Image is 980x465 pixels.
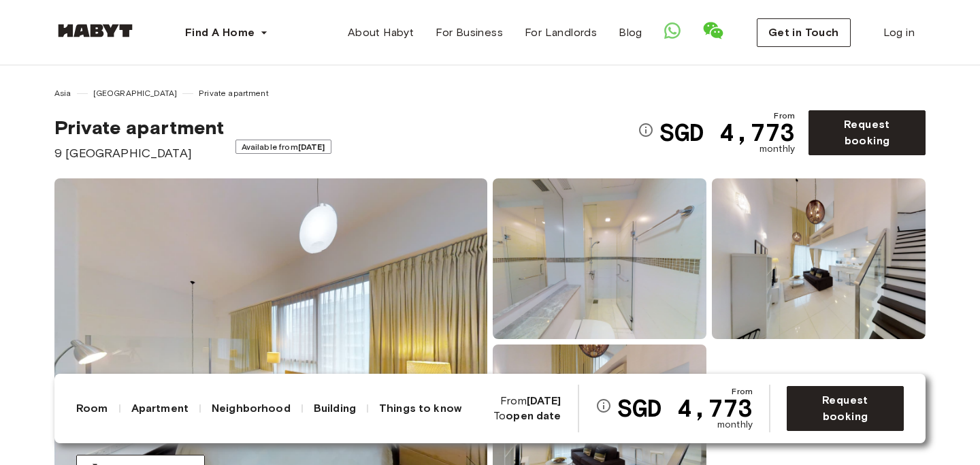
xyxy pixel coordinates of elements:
button: Find A Home [174,19,279,46]
span: Private apartment [54,116,225,139]
svg: Check cost overview for full prices. Please note that discounts apply to new joiners only and the... [595,398,612,414]
a: About Habyt [337,19,425,46]
a: Blog [608,19,653,46]
a: Show WeChat QR Code [702,20,724,46]
span: monthly [759,142,795,156]
a: Log in [872,19,926,46]
span: Get in Touch [768,25,839,41]
span: Asia [54,87,71,99]
b: [DATE] [298,142,325,152]
span: Room [76,400,108,417]
span: Blog [619,25,642,41]
b: open date [506,409,561,422]
a: For Business [425,19,514,46]
span: For Landlords [525,25,597,41]
span: SGD 4,773 [617,398,753,418]
span: SGD 4,773 [659,122,795,142]
a: Open WhatsApp [664,22,681,44]
span: Things to know [379,400,461,417]
img: Habyt [54,24,136,37]
svg: Check cost overview for full prices. Please note that discounts apply to new joiners only and the... [638,122,654,138]
a: For Landlords [514,19,608,46]
img: room-image [493,178,706,339]
span: About Habyt [348,25,414,41]
span: Available from [235,140,331,154]
span: Private apartment [199,87,269,99]
span: Find A Home [185,25,255,41]
span: From [732,385,753,398]
span: Request booking [798,392,892,425]
span: Apartment [131,400,189,417]
span: Request booking [820,116,914,149]
span: Building [314,400,356,417]
span: For Business [436,25,503,41]
span: [GEOGRAPHIC_DATA] [93,87,178,99]
b: [DATE] [527,394,561,407]
button: Request booking [787,386,904,431]
span: From [774,110,795,122]
img: room-image [712,178,926,339]
span: 9 [GEOGRAPHIC_DATA] [54,144,225,162]
span: Neighborhood [212,400,291,417]
span: From [500,394,561,408]
span: monthly [717,418,753,432]
span: Log in [883,25,915,41]
button: Get in Touch [757,18,851,47]
span: To [493,408,561,423]
button: Request booking [808,110,926,155]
